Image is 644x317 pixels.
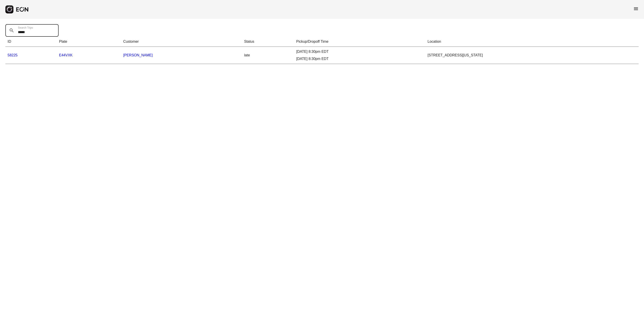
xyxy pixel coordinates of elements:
th: Location [425,37,639,47]
a: 58225 [8,53,18,57]
a: E44VXK [59,53,72,57]
td: late [242,47,294,64]
th: Status [242,37,294,47]
th: Plate [57,37,121,47]
div: [DATE] 8:30pm EDT [296,56,423,62]
label: Search Trips [18,26,33,30]
div: [DATE] 8:30pm EDT [296,49,423,54]
td: [STREET_ADDRESS][US_STATE] [425,47,639,64]
th: ID [5,37,57,47]
a: [PERSON_NAME] [123,53,153,57]
span: menu [633,6,639,11]
th: Pickup/Dropoff Time [294,37,425,47]
th: Customer [121,37,242,47]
